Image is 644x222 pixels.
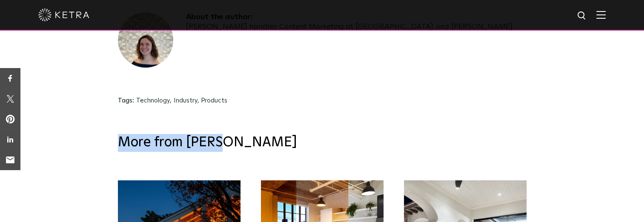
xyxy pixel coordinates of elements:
[118,12,173,68] img: Hannah Hale
[118,134,527,152] h3: More from [PERSON_NAME]
[197,97,199,104] span: ,
[174,97,197,104] a: Industry
[118,97,134,105] h3: Tags:
[596,11,606,19] img: Hamburger%20Nav.svg
[201,97,227,104] a: Products
[38,9,89,21] img: ketra-logo-2019-white
[170,97,172,104] span: ,
[577,11,587,21] img: search icon
[136,97,170,104] a: Technology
